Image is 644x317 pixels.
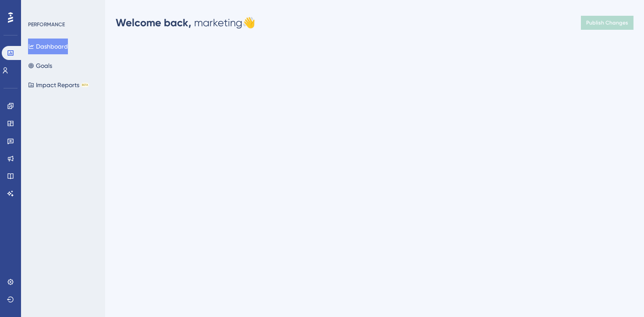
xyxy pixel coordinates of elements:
button: Goals [28,58,52,74]
div: BETA [81,83,89,87]
div: PERFORMANCE [28,21,65,28]
div: marketing 👋 [116,16,255,30]
span: Publish Changes [586,19,628,26]
span: Welcome back, [116,16,191,29]
button: Impact ReportsBETA [28,77,89,93]
button: Dashboard [28,39,68,54]
button: Publish Changes [581,16,633,30]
